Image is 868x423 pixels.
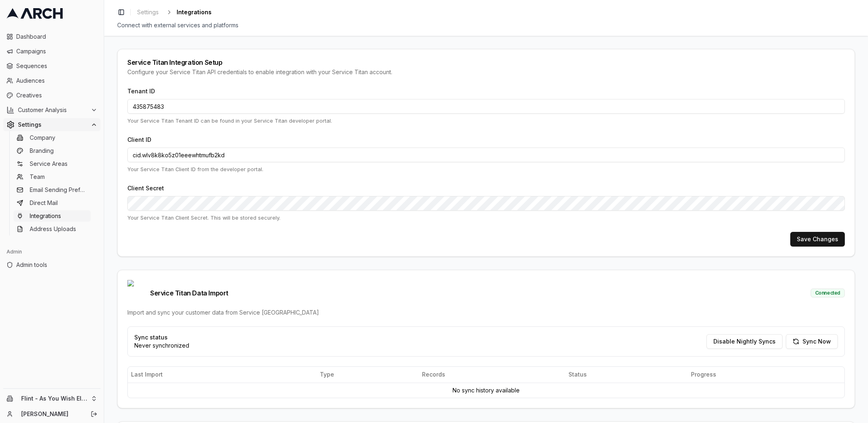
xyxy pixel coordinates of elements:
[419,367,565,383] th: Records
[127,165,845,173] p: Your Service Titan Client ID from the developer portal.
[18,106,87,114] span: Customer Analysis
[13,145,91,156] a: Branding
[3,118,101,131] button: Settings
[134,7,162,18] a: Settings
[127,308,845,317] div: Import and sync your customer data from Service [GEOGRAPHIC_DATA]
[3,30,101,43] a: Dashboard
[16,261,97,269] span: Admin tools
[127,214,845,222] p: Your Service Titan Client Secret. This will be stored securely.
[16,47,97,55] span: Campaigns
[18,121,87,129] span: Settings
[3,89,101,102] a: Creatives
[127,68,845,76] div: Configure your Service Titan API credentials to enable integration with your Service Titan account.
[30,147,54,155] span: Branding
[3,245,101,258] div: Admin
[30,212,61,220] span: Integrations
[16,62,97,70] span: Sequences
[128,367,317,383] th: Last Import
[30,134,55,142] span: Company
[30,160,68,168] span: Service Areas
[3,258,101,271] a: Admin tools
[13,223,91,235] a: Address Uploads
[134,333,189,341] p: Sync status
[16,33,97,41] span: Dashboard
[688,367,844,383] th: Progress
[565,367,688,383] th: Status
[117,21,855,29] div: Connect with external services and platforms
[30,173,45,181] span: Team
[127,88,155,95] label: Tenant ID
[30,186,87,194] span: Email Sending Preferences
[16,77,97,85] span: Audiences
[13,184,91,196] a: Email Sending Preferences
[3,104,101,117] button: Customer Analysis
[127,280,228,306] span: Service Titan Data Import
[88,408,100,420] button: Log out
[134,7,212,18] nav: breadcrumb
[790,232,845,247] button: Save Changes
[21,395,87,402] span: Flint - As You Wish Electric
[13,197,91,209] a: Direct Mail
[177,8,212,16] span: Integrations
[128,383,844,398] td: No sync history available
[3,74,101,87] a: Audiences
[127,136,151,143] label: Client ID
[13,171,91,183] a: Team
[127,99,845,114] input: Enter your Tenant ID
[30,199,58,207] span: Direct Mail
[317,367,419,383] th: Type
[13,210,91,222] a: Integrations
[13,158,91,170] a: Service Areas
[134,341,189,350] p: Never synchronized
[127,148,845,162] input: Enter your Client ID
[127,280,147,306] img: Service Titan logo
[127,59,845,66] div: Service Titan Integration Setup
[3,392,101,405] button: Flint - As You Wish Electric
[16,91,97,99] span: Creatives
[706,334,783,349] button: Disable Nightly Syncs
[137,8,159,16] span: Settings
[3,45,101,58] a: Campaigns
[127,185,164,192] label: Client Secret
[3,59,101,73] a: Sequences
[127,117,845,125] p: Your Service Titan Tenant ID can be found in your Service Titan developer portal.
[13,132,91,143] a: Company
[811,289,845,297] div: Connected
[21,410,82,418] a: [PERSON_NAME]
[786,334,838,349] button: Sync Now
[30,225,76,233] span: Address Uploads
